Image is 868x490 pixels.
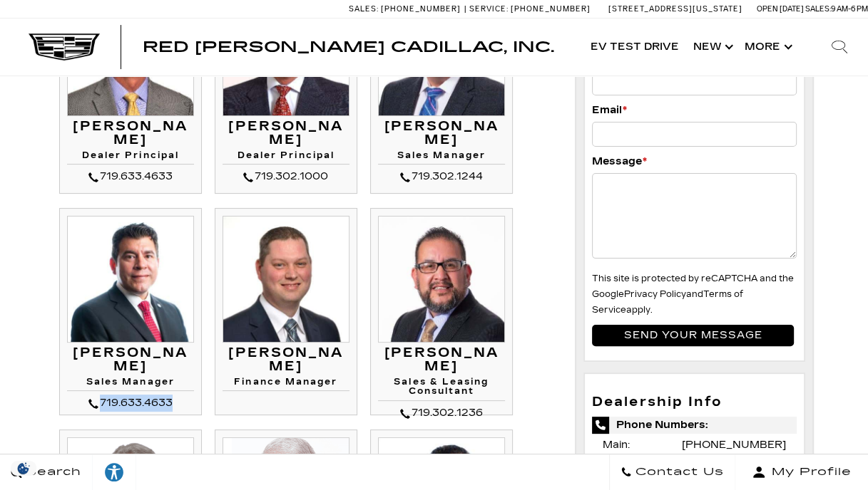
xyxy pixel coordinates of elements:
input: Send your message [592,325,794,346]
label: Email [592,103,627,118]
textarea: Message* [592,173,797,259]
div: Search [811,19,868,75]
h3: Dealership Info [592,395,797,410]
a: Privacy Policy [624,289,686,299]
h4: Sales Manager [67,377,194,391]
span: Contact Us [632,462,724,482]
div: 719.633.4633 [67,395,194,412]
button: Open user profile menu [735,454,868,490]
div: 719.633.4633 [67,168,194,185]
section: Click to Open Cookie Consent Modal [7,461,40,476]
a: Sales: [PHONE_NUMBER] [349,5,464,13]
span: Main: [603,439,630,451]
h4: Dealer Principal [67,151,194,165]
span: [PHONE_NUMBER] [381,4,461,14]
h3: [PERSON_NAME] [223,346,349,375]
a: [PHONE_NUMBER] [682,439,786,451]
a: Service: [PHONE_NUMBER] [464,5,594,13]
a: Contact Us [609,454,735,490]
h4: Dealer Principal [223,151,349,165]
h3: [PERSON_NAME] [67,120,194,148]
button: More [737,19,797,75]
div: Explore your accessibility options [93,462,136,483]
label: Message [592,154,647,170]
span: [PHONE_NUMBER] [511,4,591,14]
a: Red [PERSON_NAME] Cadillac, Inc. [143,40,554,54]
small: This site is protected by reCAPTCHA and the Google and apply. [592,273,794,315]
img: Opt-Out Icon [7,461,40,476]
a: New [686,19,737,75]
div: 719.302.1244 [378,168,505,185]
span: Search [22,462,81,482]
span: 9 AM-6 PM [831,4,868,14]
h3: [PERSON_NAME] [378,346,505,375]
span: Sales: [349,4,379,14]
span: Service: [469,4,509,14]
a: EV Test Drive [583,19,686,75]
span: Phone Numbers: [592,417,797,434]
span: Red [PERSON_NAME] Cadillac, Inc. [143,38,554,56]
div: 719.302.1236 [378,405,505,422]
img: Cadillac Dark Logo with Cadillac White Text [29,33,100,61]
h3: [PERSON_NAME] [67,346,194,375]
h3: [PERSON_NAME] [378,120,505,148]
a: [STREET_ADDRESS][US_STATE] [608,4,742,14]
div: 719.302.1000 [223,168,349,185]
input: Email* [592,122,797,146]
h4: Finance Manager [223,377,349,391]
a: Explore your accessibility options [93,454,136,490]
h3: [PERSON_NAME] [223,120,349,148]
a: Terms of Service [592,289,743,315]
span: Open [DATE] [757,4,804,14]
h4: Sales & Leasing Consultant [378,377,505,400]
input: Last Name* [592,71,797,95]
span: My Profile [766,462,852,482]
span: Sales: [805,4,831,14]
h4: Sales Manager [378,151,505,165]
